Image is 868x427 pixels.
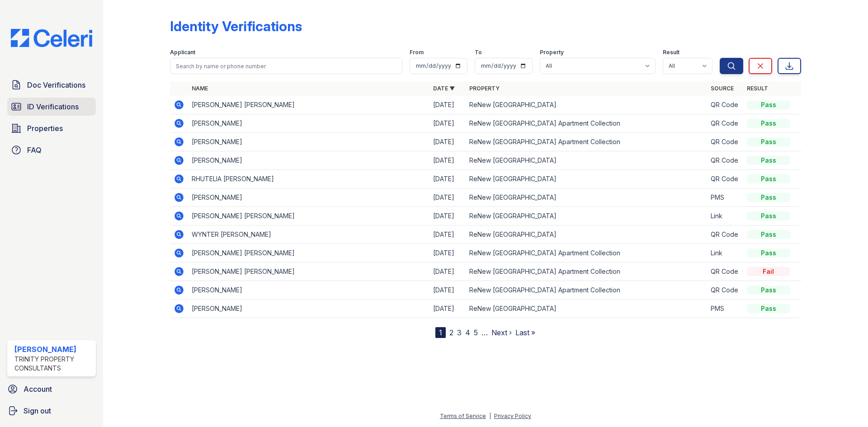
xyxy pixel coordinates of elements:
[466,114,707,133] td: ReNew [GEOGRAPHIC_DATA] Apartment Collection
[707,225,743,244] td: QR Code
[440,413,486,419] a: Terms of Service
[540,49,564,56] label: Property
[433,85,455,92] a: Date ▼
[429,133,466,151] td: [DATE]
[188,188,429,207] td: [PERSON_NAME]
[466,300,707,318] td: ReNew [GEOGRAPHIC_DATA]
[410,49,424,56] label: From
[747,211,790,221] div: Pass
[188,207,429,225] td: [PERSON_NAME] [PERSON_NAME]
[707,263,743,281] td: QR Code
[27,80,85,90] span: Doc Verifications
[466,151,707,170] td: ReNew [GEOGRAPHIC_DATA]
[474,328,478,337] a: 5
[27,145,42,155] span: FAQ
[429,170,466,188] td: [DATE]
[4,29,99,47] img: CE_Logo_Blue-a8612792a0a2168367f1c8372b55b34899dd931a85d93a1a3d3e32e68fde9ad4.png
[747,119,790,128] div: Pass
[707,244,743,263] td: Link
[747,249,790,258] div: Pass
[449,328,453,337] a: 2
[466,133,707,151] td: ReNew [GEOGRAPHIC_DATA] Apartment Collection
[429,300,466,318] td: [DATE]
[466,188,707,207] td: ReNew [GEOGRAPHIC_DATA]
[466,281,707,300] td: ReNew [GEOGRAPHIC_DATA] Apartment Collection
[188,281,429,300] td: [PERSON_NAME]
[435,327,446,338] div: 1
[489,413,491,419] div: |
[469,85,500,92] a: Property
[429,281,466,300] td: [DATE]
[457,328,462,337] a: 3
[747,137,790,146] div: Pass
[747,156,790,165] div: Pass
[429,96,466,114] td: [DATE]
[747,174,790,183] div: Pass
[747,85,768,92] a: Result
[747,193,790,202] div: Pass
[466,207,707,225] td: ReNew [GEOGRAPHIC_DATA]
[747,304,790,313] div: Pass
[481,327,488,338] span: …
[707,188,743,207] td: PMS
[188,225,429,244] td: WYNTER [PERSON_NAME]
[170,18,302,34] div: Identity Verifications
[707,96,743,114] td: QR Code
[475,49,482,56] label: To
[429,188,466,207] td: [DATE]
[466,225,707,244] td: ReNew [GEOGRAPHIC_DATA]
[7,141,96,159] a: FAQ
[707,207,743,225] td: Link
[7,119,96,137] a: Properties
[747,100,790,109] div: Pass
[188,151,429,170] td: [PERSON_NAME]
[429,263,466,281] td: [DATE]
[188,263,429,281] td: [PERSON_NAME] [PERSON_NAME]
[747,286,790,295] div: Pass
[14,344,92,355] div: [PERSON_NAME]
[707,281,743,300] td: QR Code
[711,85,734,92] a: Source
[27,101,79,112] span: ID Verifications
[188,244,429,263] td: [PERSON_NAME] [PERSON_NAME]
[465,328,470,337] a: 4
[170,49,195,56] label: Applicant
[515,328,535,337] a: Last »
[429,207,466,225] td: [DATE]
[188,300,429,318] td: [PERSON_NAME]
[429,244,466,263] td: [DATE]
[466,244,707,263] td: ReNew [GEOGRAPHIC_DATA] Apartment Collection
[747,230,790,239] div: Pass
[188,96,429,114] td: [PERSON_NAME] [PERSON_NAME]
[24,405,51,416] span: Sign out
[24,384,52,394] span: Account
[429,225,466,244] td: [DATE]
[170,58,402,74] input: Search by name or phone number
[4,402,99,420] a: Sign out
[4,380,99,398] a: Account
[188,133,429,151] td: [PERSON_NAME]
[707,300,743,318] td: PMS
[707,170,743,188] td: QR Code
[707,114,743,133] td: QR Code
[188,170,429,188] td: RHUTELIA [PERSON_NAME]
[429,151,466,170] td: [DATE]
[707,133,743,151] td: QR Code
[27,123,63,134] span: Properties
[7,98,96,116] a: ID Verifications
[466,96,707,114] td: ReNew [GEOGRAPHIC_DATA]
[14,355,92,373] div: Trinity Property Consultants
[663,49,679,56] label: Result
[7,76,96,94] a: Doc Verifications
[429,114,466,133] td: [DATE]
[466,263,707,281] td: ReNew [GEOGRAPHIC_DATA] Apartment Collection
[491,328,512,337] a: Next ›
[466,170,707,188] td: ReNew [GEOGRAPHIC_DATA]
[192,85,208,92] a: Name
[494,413,531,419] a: Privacy Policy
[188,114,429,133] td: [PERSON_NAME]
[747,267,790,276] div: Fail
[707,151,743,170] td: QR Code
